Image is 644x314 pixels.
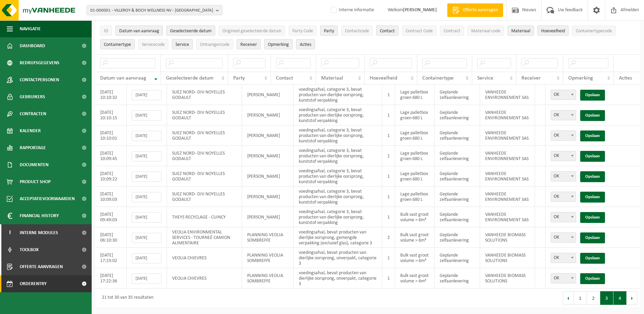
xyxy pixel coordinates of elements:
a: Opslaan [580,90,605,101]
td: voedingsafval, categorie 3, bevat producten van dierlijke oorsprong, kunststof verpakking [294,187,382,207]
span: OK [551,192,576,202]
span: Kalender [20,122,41,139]
td: VANHEEDE BIOMASS SOLUTIONS [480,268,535,289]
span: Geselecteerde datum [166,75,214,81]
td: Lage palletbox groen 680 L [395,166,435,187]
td: 1 [382,85,395,105]
a: Opslaan [580,253,605,264]
td: 1 [382,187,395,207]
span: OK [551,232,576,243]
td: [DATE] 17:23:02 [95,248,127,268]
span: Financial History [20,207,59,224]
span: I [7,224,13,241]
span: Offerte aanvragen [461,7,500,14]
strong: [PERSON_NAME] [403,7,437,13]
span: Service [477,75,493,81]
span: OK [551,192,576,202]
td: [DATE] 10:10:01 [95,125,127,146]
td: PLANNING VEOLIA SOMBREFFE [242,268,294,289]
span: Origineel geselecteerde datum [222,29,281,34]
span: OK [551,151,576,161]
a: Opslaan [580,130,605,141]
td: PLANNING VEOLIA SOMBREFFE [242,248,294,268]
button: Acties [296,39,315,49]
button: ServicecodeServicecode: Activate to sort [138,39,168,49]
span: Documenten [20,156,49,173]
span: Contracten [20,105,46,122]
button: Next [627,291,637,305]
span: OK [551,171,576,181]
span: OK [551,130,576,141]
span: Containertype [104,42,131,47]
td: voedingsafval, categorie 3, bevat producten van dierlijke oorsprong, kunststof verpakking [294,146,382,166]
td: Geplande zelfaanlevering [435,268,480,289]
a: Opslaan [580,212,605,223]
td: 1 [382,146,395,166]
td: [PERSON_NAME] [242,125,294,146]
button: Materiaal codeMateriaal code: Activate to sort [467,25,504,36]
td: 1 [382,268,395,289]
span: Contact [276,75,293,81]
span: OK [551,253,576,263]
td: THEYS RECYCLAGE - CUINCY [167,207,242,227]
span: Orderentry Goedkeuring [20,275,77,292]
td: SUEZ NORD- DIV NOYELLES GODAULT [167,85,242,105]
td: VANHEEDE BIOMASS SOLUTIONS [480,227,535,248]
td: Geplande zelfaanlevering [435,105,480,125]
td: SUEZ NORD- DIV NOYELLES GODAULT [167,125,242,146]
td: VANHEEDE BIOMASS SOLUTIONS [480,248,535,268]
span: Contract Code [406,29,433,34]
td: Bulk vast groot volume > 6m³ [395,268,435,289]
button: ContactcodeContactcode: Activate to sort [341,25,373,36]
td: VANHEEDE ENVIRONNEMENT SAS [480,146,535,166]
span: Acties [619,75,632,81]
td: [DATE] 10:09:22 [95,166,127,187]
td: [PERSON_NAME] [242,105,294,125]
td: Bulk vast groot volume > 6m³ [395,207,435,227]
span: Receiver [521,75,541,81]
span: OK [551,151,576,161]
button: ContainertypecodeContainertypecode: Activate to sort [572,25,616,36]
td: VANHEEDE ENVIRONNEMENT SAS [480,166,535,187]
td: [DATE] 10:10:32 [95,85,127,105]
span: Contactpersonen [20,71,59,88]
a: Opslaan [580,171,605,182]
td: PLANNING VEOLIA SOMBREFFE [242,227,294,248]
button: PartyParty: Activate to sort [320,25,338,36]
td: [PERSON_NAME] [242,166,294,187]
span: OK [551,131,576,140]
span: OK [551,110,576,120]
a: Opslaan [580,110,605,121]
div: 21 tot 30 van 35 resultaten [98,292,153,304]
button: Origineel geselecteerde datumOrigineel geselecteerde datum: Activate to sort [219,25,285,36]
td: Lage palletbox groen 680 L [395,125,435,146]
span: Interne modules [20,224,58,241]
span: Opmerking [268,42,289,47]
td: SUEZ NORD- DIV NOYELLES GODAULT [167,166,242,187]
td: [DATE] 06:10:30 [95,227,127,248]
span: OK [551,233,576,242]
span: OK [551,212,576,222]
td: VEOLIA ENVIRONMENTAL SERVICES - TOURNEÉ CAMION ALIMENTAIRE [167,227,242,248]
td: 1 [382,105,395,125]
span: Contactcode [345,29,369,34]
td: 1 [382,207,395,227]
td: Geplande zelfaanlevering [435,146,480,166]
a: Opslaan [580,273,605,284]
td: [DATE] 09:49:03 [95,207,127,227]
button: Party CodeParty Code: Activate to sort [289,25,317,36]
td: Lage palletbox groen 680 L [395,105,435,125]
td: [DATE] 17:22:36 [95,268,127,289]
span: Materiaal [321,75,343,81]
td: SUEZ NORD- DIV NOYELLES GODAULT [167,187,242,207]
button: Previous [563,291,574,305]
td: Lage palletbox groen 680 L [395,85,435,105]
span: Party [233,75,245,81]
td: SUEZ NORD- DIV NOYELLES GODAULT [167,146,242,166]
span: Contract [444,29,460,34]
td: VEOLIA CHIEVRES [167,268,242,289]
span: Product Shop [20,173,51,190]
td: Geplande zelfaanlevering [435,187,480,207]
span: Materiaal code [471,29,500,34]
span: OK [551,212,576,222]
